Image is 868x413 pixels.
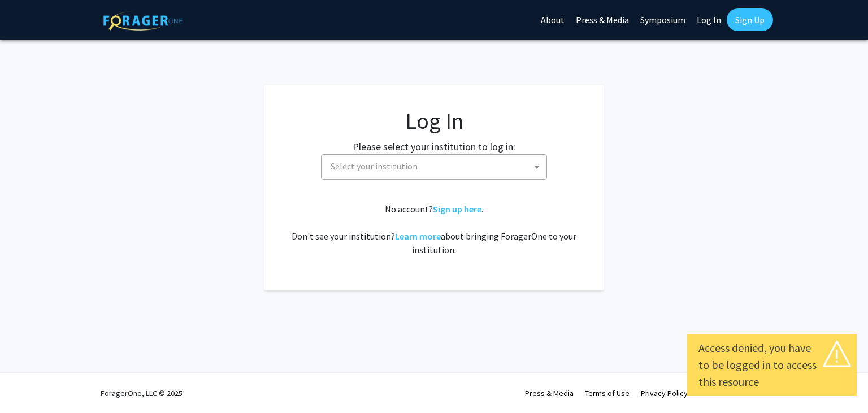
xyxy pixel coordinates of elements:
[727,8,773,31] a: Sign Up
[287,107,581,134] h1: Log In
[353,139,515,154] label: Please select your institution to log in:
[287,202,581,257] div: No account? . Don't see your institution? about bringing ForagerOne to your institution.
[641,388,688,398] a: Privacy Policy
[585,388,630,398] a: Terms of Use
[331,160,418,172] span: Select your institution
[103,11,183,31] img: ForagerOne Logo
[321,154,547,180] span: Select your institution
[433,203,481,215] a: Sign up here
[525,388,574,398] a: Press & Media
[395,231,441,242] a: Learn more about bringing ForagerOne to your institution
[698,340,845,390] div: Access denied, you have to be logged in to access this resource
[326,155,546,178] span: Select your institution
[101,373,183,413] div: ForagerOne, LLC © 2025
